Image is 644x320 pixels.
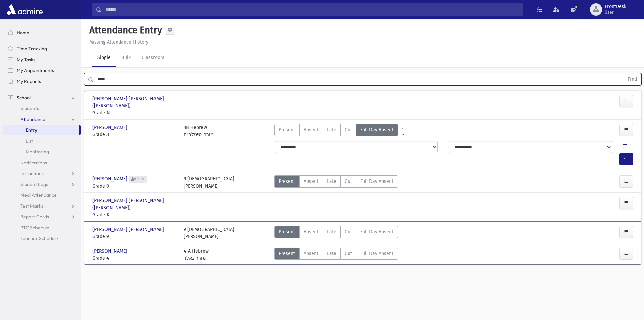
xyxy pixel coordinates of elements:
[3,43,81,54] a: Time Tracking
[17,94,31,101] span: School
[184,175,234,190] div: 9 [DEMOGRAPHIC_DATA] [PERSON_NAME]
[304,228,318,235] span: Absent
[3,54,81,65] a: My Tasks
[20,192,57,198] span: Meal Attendance
[3,233,81,244] a: Teacher Schedule
[20,235,58,241] span: Teacher Schedule
[17,78,41,84] span: My Reports
[87,24,162,36] h5: Attendance Entry
[3,222,81,233] a: PTC Schedule
[92,131,177,138] span: Grade 3
[3,135,81,146] a: List
[17,67,54,73] span: My Appointments
[3,65,81,76] a: My Appointments
[17,29,29,36] span: Home
[274,175,398,190] div: AttTypes
[279,228,295,235] span: Present
[20,105,39,111] span: Students
[345,126,352,133] span: Cut
[3,27,81,38] a: Home
[279,126,295,133] span: Present
[20,181,48,187] span: Student Logs
[3,179,81,190] a: Student Logs
[92,109,177,116] span: Grade N
[3,92,81,103] a: School
[3,211,81,222] a: Report Cards
[3,157,81,168] a: Notifications
[20,159,47,166] span: Notifications
[26,127,37,133] span: Entry
[3,168,81,179] a: Infractions
[279,178,295,185] span: Present
[3,146,81,157] a: Monitoring
[92,211,177,218] span: Grade K
[327,228,336,235] span: Late
[20,170,44,176] span: Infractions
[184,124,214,138] div: 3B Hebrew מורה טײטלבױם
[20,203,43,209] span: Test Marks
[17,46,47,52] span: Time Tracking
[3,114,81,125] a: Attendance
[624,73,641,85] button: Find
[327,126,336,133] span: Late
[360,126,393,133] span: Full Day Absent
[274,248,398,262] div: AttTypes
[92,48,116,67] a: Single
[89,39,148,45] u: Missing Attendance History
[184,226,234,240] div: 9 [DEMOGRAPHIC_DATA] [PERSON_NAME]
[327,178,336,185] span: Late
[92,226,165,233] span: [PERSON_NAME] [PERSON_NAME]
[3,190,81,200] a: Meal Attendance
[605,4,626,9] span: FrontDesk
[92,197,177,211] span: [PERSON_NAME] [PERSON_NAME] ([PERSON_NAME])
[92,255,177,262] span: Grade 4
[360,178,393,185] span: Full Day Absent
[274,226,398,240] div: AttTypes
[605,9,626,15] span: User
[3,76,81,87] a: My Reports
[274,124,398,138] div: AttTypes
[92,124,129,131] span: [PERSON_NAME]
[345,178,352,185] span: Cut
[17,57,35,63] span: My Tasks
[3,103,81,114] a: Students
[304,178,318,185] span: Absent
[92,248,129,255] span: [PERSON_NAME]
[345,228,352,235] span: Cut
[279,250,295,257] span: Present
[102,3,523,16] input: Search
[116,48,136,67] a: Bulk
[92,183,177,190] span: Grade 9
[20,225,49,231] span: PTC Schedule
[20,214,49,220] span: Report Cards
[184,248,209,262] div: 4-A Hebrew מורה גאלד
[87,39,148,45] a: Missing Attendance History
[304,250,318,257] span: Absent
[5,3,44,16] img: AdmirePro
[304,126,318,133] span: Absent
[3,200,81,211] a: Test Marks
[360,228,393,235] span: Full Day Absent
[136,48,170,67] a: Classroom
[92,95,177,109] span: [PERSON_NAME] [PERSON_NAME] ([PERSON_NAME])
[92,233,177,240] span: Grade 9
[26,138,33,144] span: List
[137,177,141,182] span: 1
[360,250,393,257] span: Full Day Absent
[20,116,45,122] span: Attendance
[327,250,336,257] span: Late
[3,125,79,135] a: Entry
[26,149,49,155] span: Monitoring
[345,250,352,257] span: Cut
[92,175,129,183] span: [PERSON_NAME]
